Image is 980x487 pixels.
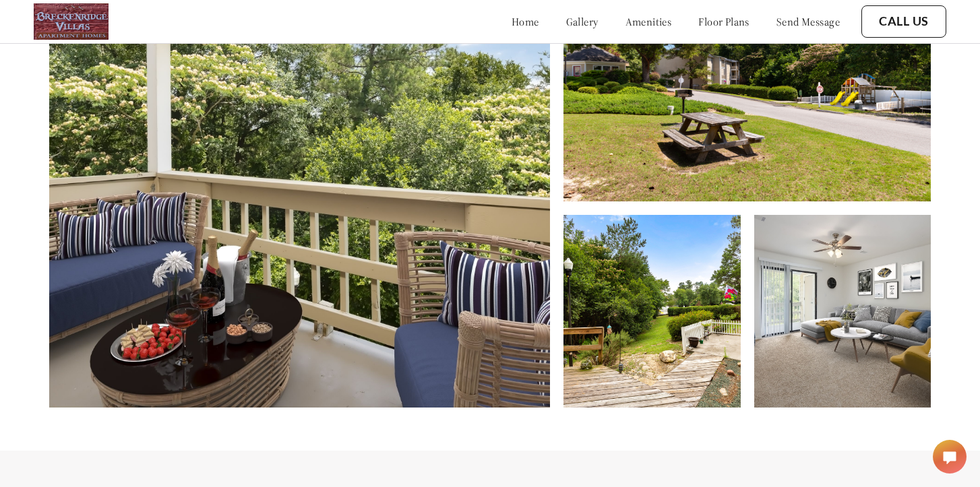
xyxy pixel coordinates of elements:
a: amenities [625,15,672,28]
a: home [512,15,539,28]
img: Alt text [754,215,931,408]
a: send message [776,15,840,28]
a: gallery [566,15,599,28]
a: floor plans [698,15,749,28]
a: Call Us [879,14,929,29]
img: Alt text [563,215,741,408]
button: Call Us [861,5,946,38]
img: logo.png [34,3,109,40]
